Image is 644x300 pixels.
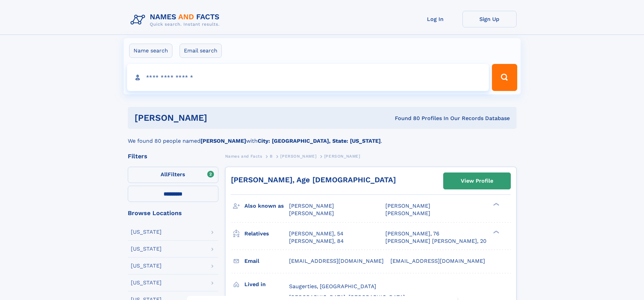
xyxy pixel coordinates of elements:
[289,283,376,290] span: Saugerties, [GEOGRAPHIC_DATA]
[131,263,162,269] div: [US_STATE]
[244,228,289,239] h3: Relatives
[161,171,168,178] span: All
[128,129,517,145] div: We found 80 people named with .
[131,229,162,235] div: [US_STATE]
[289,230,343,237] a: [PERSON_NAME], 54
[385,237,486,245] a: [PERSON_NAME] [PERSON_NAME], 20
[462,11,517,27] a: Sign Up
[258,138,381,144] b: City: [GEOGRAPHIC_DATA], State: [US_STATE]
[225,152,262,160] a: Names and Facts
[244,255,289,267] h3: Email
[289,210,334,216] span: [PERSON_NAME]
[270,154,273,159] span: B
[461,173,493,189] div: View Profile
[231,176,396,184] a: [PERSON_NAME], Age [DEMOGRAPHIC_DATA]
[385,203,430,209] span: [PERSON_NAME]
[385,230,439,237] a: [PERSON_NAME], 76
[244,279,289,290] h3: Lived in
[324,154,360,159] span: [PERSON_NAME]
[127,64,489,91] input: search input
[200,138,246,144] b: [PERSON_NAME]
[390,258,485,264] span: [EMAIL_ADDRESS][DOMAIN_NAME]
[129,44,172,58] label: Name search
[270,152,273,160] a: B
[280,152,316,160] a: [PERSON_NAME]
[444,173,510,189] a: View Profile
[180,44,222,58] label: Email search
[128,167,218,183] label: Filters
[289,203,334,209] span: [PERSON_NAME]
[289,258,384,264] span: [EMAIL_ADDRESS][DOMAIN_NAME]
[280,154,316,159] span: [PERSON_NAME]
[128,210,218,216] div: Browse Locations
[408,11,462,27] a: Log In
[128,11,225,29] img: Logo Names and Facts
[131,246,162,252] div: [US_STATE]
[492,64,517,91] button: Search Button
[301,115,510,122] div: Found 80 Profiles In Our Records Database
[492,230,500,234] div: ❯
[244,200,289,212] h3: Also known as
[289,237,344,245] a: [PERSON_NAME], 84
[135,114,301,122] h1: [PERSON_NAME]
[492,202,500,207] div: ❯
[131,280,162,285] div: [US_STATE]
[128,153,218,159] div: Filters
[385,210,430,216] span: [PERSON_NAME]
